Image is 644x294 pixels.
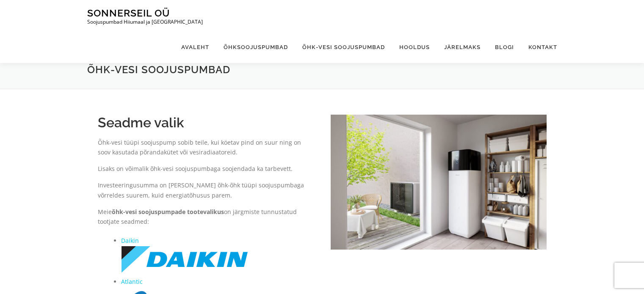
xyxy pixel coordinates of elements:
p: Õhk-vesi tüüpi soojuspump sobib teile, kui köetav pind on suur ning on soov kasutada põrandakütet... [98,137,314,158]
strong: õhk-vesi soojuspumpade tootevalikus [112,208,224,216]
a: Hooldus [392,31,437,63]
img: Daikin-Altherma-heat-pump-Image-Dailkin [331,115,547,250]
p: Investeeringusumma on [PERSON_NAME] õhk-õhk tüüpi soojuspumbaga võrreldes suurem, kuid energiatõh... [98,180,314,201]
p: Soojuspumbad Hiiumaal ja [GEOGRAPHIC_DATA] [87,19,203,25]
a: Järelmaks [437,31,488,63]
a: Õhk-vesi soojuspumbad [295,31,392,63]
p: Lisaks on võimalik õhk-vesi soojuspumbaga soojendada ka tarbevett. [98,164,314,174]
h1: Õhk-vesi soojuspumbad [87,63,557,76]
a: Daikin [121,236,139,245]
p: Meie on järgmiste tunnustatud tootjate seadmed: [98,207,314,227]
a: Atlantic [121,278,143,286]
a: Õhksoojuspumbad [216,31,295,63]
a: Avaleht [174,31,216,63]
a: Blogi [488,31,521,63]
a: Kontakt [521,31,557,63]
h2: Seadme valik [98,115,314,131]
a: Sonnerseil OÜ [87,7,170,19]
